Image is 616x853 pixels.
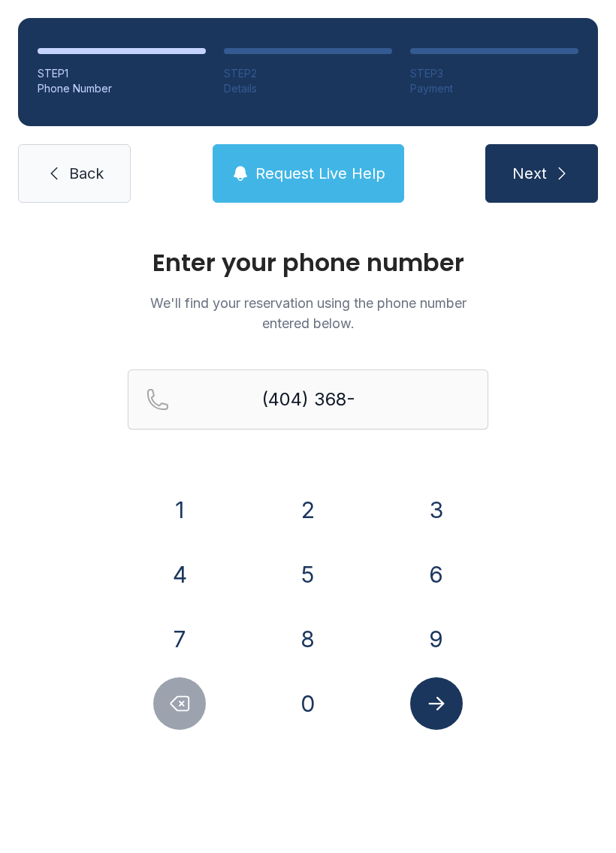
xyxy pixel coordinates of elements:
span: Request Live Help [255,163,385,184]
button: 8 [282,613,334,665]
span: Next [512,163,547,184]
button: Submit lookup form [410,677,463,730]
button: 6 [410,548,463,601]
button: 3 [410,484,463,536]
button: 5 [282,548,334,601]
p: We'll find your reservation using the phone number entered below. [128,293,488,333]
button: Delete number [153,677,206,730]
input: Reservation phone number [128,369,488,430]
button: 7 [153,613,206,665]
span: Back [69,163,104,184]
div: STEP 1 [38,66,206,81]
div: STEP 3 [410,66,578,81]
div: Payment [410,81,578,96]
div: Phone Number [38,81,206,96]
button: 9 [410,613,463,665]
div: STEP 2 [224,66,392,81]
div: Details [224,81,392,96]
h1: Enter your phone number [128,251,488,275]
button: 4 [153,548,206,601]
button: 0 [282,677,334,730]
button: 2 [282,484,334,536]
button: 1 [153,484,206,536]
